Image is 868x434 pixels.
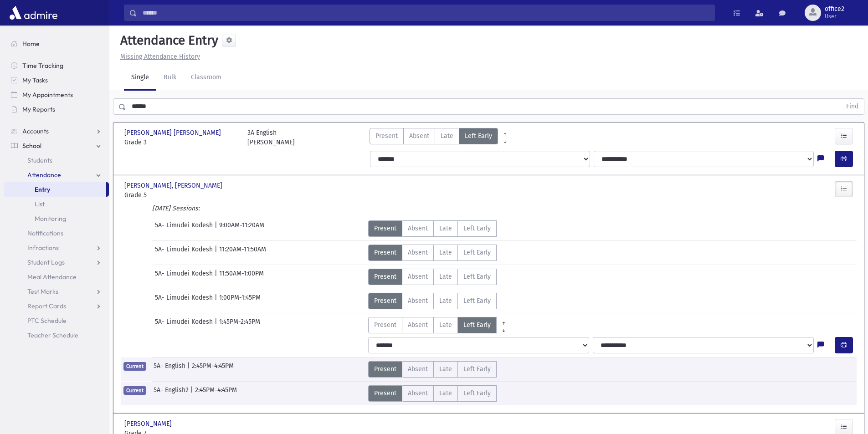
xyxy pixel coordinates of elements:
[368,220,497,237] div: AttTypes
[4,182,106,197] a: Entry
[374,320,396,330] span: Present
[439,364,452,374] span: Late
[22,142,41,150] span: School
[152,204,200,212] i: [DATE] Sessions:
[439,296,452,306] span: Late
[825,13,844,20] span: User
[375,131,398,141] span: Present
[215,220,219,237] span: |
[825,5,844,13] span: office2
[408,248,428,257] span: Absent
[4,226,109,240] a: Notifications
[120,53,200,61] u: Missing Attendance History
[408,364,428,374] span: Absent
[155,245,215,261] span: 5A- Limudei Kodesh
[22,40,40,48] span: Home
[4,284,109,299] a: Test Marks
[841,99,864,114] button: Find
[4,36,109,51] a: Home
[4,255,109,270] a: Student Logs
[124,419,174,429] span: [PERSON_NAME]
[219,220,264,237] span: 9:00AM-11:20AM
[215,269,219,285] span: |
[27,244,59,252] span: Infractions
[117,33,218,48] h5: Attendance Entry
[439,272,452,281] span: Late
[408,320,428,330] span: Absent
[4,211,109,226] a: Monitoring
[215,317,219,333] span: |
[465,131,492,141] span: Left Early
[370,128,498,147] div: AttTypes
[22,76,48,84] span: My Tasks
[408,272,428,281] span: Absent
[27,331,78,339] span: Teacher Schedule
[409,131,429,141] span: Absent
[439,320,452,330] span: Late
[155,269,215,285] span: 5A- Limudei Kodesh
[27,171,61,179] span: Attendance
[124,181,224,190] span: [PERSON_NAME], [PERSON_NAME]
[439,388,452,398] span: Late
[374,388,396,398] span: Present
[123,362,146,371] span: Current
[123,386,146,395] span: Current
[368,293,497,309] div: AttTypes
[27,258,65,266] span: Student Logs
[368,385,497,402] div: AttTypes
[154,385,190,402] span: 5A- English2
[408,224,428,233] span: Absent
[4,197,109,211] a: List
[219,293,261,309] span: 1:00PM-1:45PM
[4,58,109,73] a: Time Tracking
[439,248,452,257] span: Late
[22,105,55,113] span: My Reports
[35,214,66,223] span: Monitoring
[4,87,109,102] a: My Appointments
[124,190,238,200] span: Grade 5
[155,317,215,333] span: 5A- Limudei Kodesh
[4,73,109,87] a: My Tasks
[463,272,491,281] span: Left Early
[463,388,491,398] span: Left Early
[124,128,223,138] span: [PERSON_NAME] [PERSON_NAME]
[195,385,237,402] span: 2:45PM-4:45PM
[219,317,260,333] span: 1:45PM-2:45PM
[408,388,428,398] span: Absent
[4,299,109,313] a: Report Cards
[156,65,184,91] a: Bulk
[463,224,491,233] span: Left Early
[155,220,215,237] span: 5A- Limudei Kodesh
[190,385,195,402] span: |
[4,313,109,328] a: PTC Schedule
[374,296,396,306] span: Present
[368,269,497,285] div: AttTypes
[27,287,58,296] span: Test Marks
[27,156,52,164] span: Students
[187,361,192,378] span: |
[4,138,109,153] a: School
[154,361,187,378] span: 5A- English
[22,91,73,99] span: My Appointments
[215,245,219,261] span: |
[4,124,109,138] a: Accounts
[247,128,295,147] div: 3A English [PERSON_NAME]
[27,273,77,281] span: Meal Attendance
[374,272,396,281] span: Present
[4,102,109,117] a: My Reports
[27,302,66,310] span: Report Cards
[368,317,511,333] div: AttTypes
[117,53,200,61] a: Missing Attendance History
[22,61,63,70] span: Time Tracking
[368,245,497,261] div: AttTypes
[27,317,67,325] span: PTC Schedule
[35,185,50,194] span: Entry
[7,4,60,22] img: AdmirePro
[192,361,234,378] span: 2:45PM-4:45PM
[463,320,491,330] span: Left Early
[219,245,266,261] span: 11:20AM-11:50AM
[368,361,497,378] div: AttTypes
[374,248,396,257] span: Present
[155,293,215,309] span: 5A- Limudei Kodesh
[219,269,264,285] span: 11:50AM-1:00PM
